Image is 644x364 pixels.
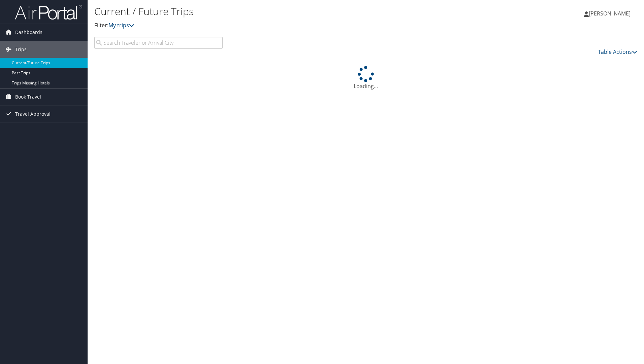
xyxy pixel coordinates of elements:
[15,41,27,58] span: Trips
[584,3,637,24] a: [PERSON_NAME]
[15,88,41,105] span: Book Travel
[15,24,42,41] span: Dashboards
[15,4,82,20] img: airportal-logo.png
[94,4,456,19] h1: Current / Future Trips
[94,66,637,90] div: Loading...
[598,48,637,56] a: Table Actions
[589,10,631,17] span: [PERSON_NAME]
[94,21,456,30] p: Filter:
[94,37,223,49] input: Search Traveler or Arrival City
[15,106,51,122] span: Travel Approval
[108,22,134,29] a: My trips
